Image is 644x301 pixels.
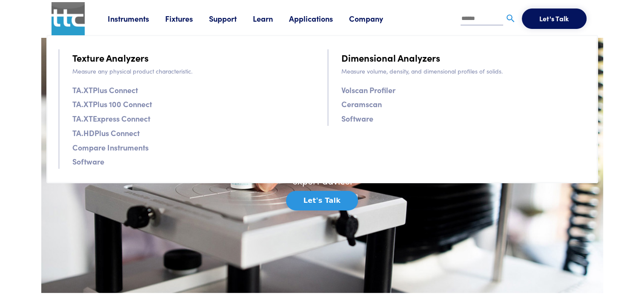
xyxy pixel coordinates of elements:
[341,66,586,76] p: Measure volume, density, and dimensional profiles of solids.
[165,13,209,24] a: Fixtures
[108,13,165,24] a: Instruments
[341,50,440,65] a: Dimensional Analyzers
[341,112,373,125] a: Software
[72,50,149,65] a: Texture Analyzers
[72,155,104,168] a: Software
[286,191,358,210] button: Let's Talk
[72,141,149,153] a: Compare Instruments
[253,13,289,24] a: Learn
[341,84,395,96] a: Volscan Profiler
[209,13,253,24] a: Support
[72,84,138,96] a: TA.XTPlus Connect
[341,98,382,110] a: Ceramscan
[72,98,152,110] a: TA.XTPlus 100 Connect
[72,127,140,139] a: TA.HDPlus Connect
[72,112,150,125] a: TA.XTExpress Connect
[349,13,399,24] a: Company
[52,2,85,35] img: ttc_logo_1x1_v1.0.png
[289,13,349,24] a: Applications
[522,9,587,29] button: Let's Talk
[72,66,317,76] p: Measure any physical product characteristic.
